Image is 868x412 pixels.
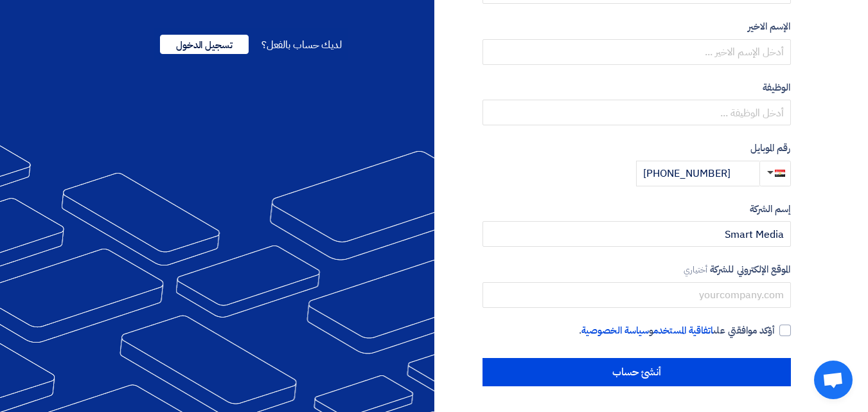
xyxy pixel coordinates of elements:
label: الوظيفة [483,80,791,95]
input: أدخل إسم الشركة ... [483,221,791,247]
a: تسجيل الدخول [160,37,249,53]
label: الإسم الاخير [483,19,791,34]
label: إسم الشركة [483,202,791,217]
label: رقم الموبايل [483,141,791,156]
a: سياسة الخصوصية [581,323,649,337]
input: أدخل الإسم الاخير ... [483,39,791,65]
div: Open chat [814,361,853,399]
input: yourcompany.com [483,282,791,308]
span: أؤكد موافقتي على و . [579,323,775,338]
a: اتفاقية المستخدم [653,323,713,337]
span: أختياري [684,264,708,276]
input: أدخل الوظيفة ... [483,100,791,125]
input: أنشئ حساب [483,358,791,386]
label: الموقع الإلكتروني للشركة [483,262,791,277]
span: لديك حساب بالفعل؟ [261,37,342,53]
input: أدخل رقم الموبايل ... [636,161,759,186]
span: تسجيل الدخول [160,35,249,54]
